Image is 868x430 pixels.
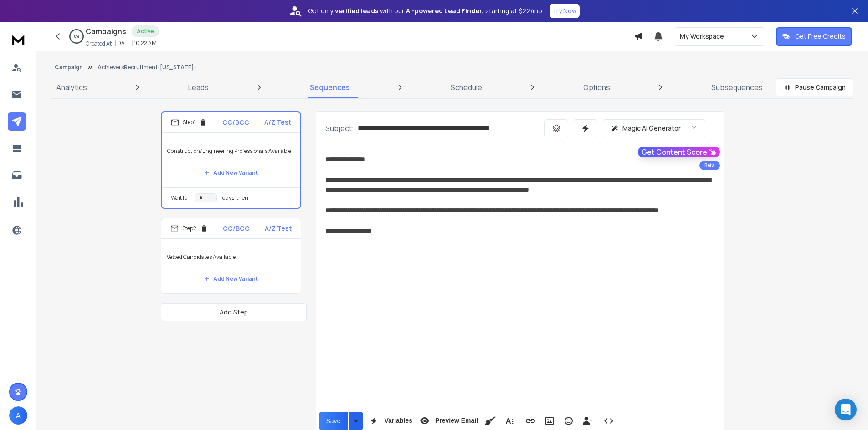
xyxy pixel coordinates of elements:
[776,27,852,46] button: Get Free Credits
[56,82,87,93] p: Analytics
[308,6,542,15] p: Get only with our starting at $22/mo
[319,412,348,430] button: Save
[600,412,617,430] button: Code View
[51,76,92,98] a: Analytics
[583,82,610,93] p: Options
[171,194,190,202] p: Wait for
[603,119,705,137] button: Magic AI Generator
[171,118,207,126] div: Step 1
[335,6,378,15] strong: verified leads
[304,76,355,98] a: Sequences
[680,32,728,41] p: My Workspace
[9,31,27,48] img: logo
[795,32,846,41] p: Get Free Credits
[197,270,265,288] button: Add New Variant
[433,417,480,425] span: Preview Email
[9,406,27,425] button: A
[161,303,307,321] button: Add Step
[167,138,295,164] p: Construction/Engineering Professionals Available
[622,124,681,133] p: Magic AI Generator
[699,161,720,170] div: Beta
[579,412,596,430] button: Insert Unsubscribe Link
[161,218,301,294] li: Step2CC/BCCA/Z TestVetted Candidates AvailableAdd New Variant
[265,224,292,233] p: A/Z Test
[264,118,291,127] p: A/Z Test
[482,412,499,430] button: Clean HTML
[365,412,414,430] button: Variables
[222,118,249,127] p: CC/BCC
[416,412,480,430] button: Preview Email
[451,82,482,93] p: Schedule
[188,82,209,93] p: Leads
[560,412,577,430] button: Emoticons
[183,76,214,98] a: Leads
[310,82,350,93] p: Sequences
[711,82,763,93] p: Subsequences
[522,412,539,430] button: Insert Link (Ctrl+K)
[197,164,265,182] button: Add New Variant
[115,40,157,47] p: [DATE] 10:22 AM
[776,78,853,96] button: Pause Campaign
[382,417,414,425] span: Variables
[132,25,159,37] div: Active
[552,6,577,15] p: Try Now
[86,26,126,37] h1: Campaigns
[835,399,857,420] div: Open Intercom Messenger
[541,412,558,430] button: Insert Image (Ctrl+P)
[167,244,295,270] p: Vetted Candidates Available
[223,224,250,233] p: CC/BCC
[706,76,768,98] a: Subsequences
[161,111,301,209] li: Step1CC/BCCA/Z TestConstruction/Engineering Professionals AvailableAdd New VariantWait fordays, then
[638,147,720,157] button: Get Content Score
[55,64,83,71] button: Campaign
[74,34,79,39] p: 0 %
[501,412,518,430] button: More Text
[170,224,208,233] div: Step 2
[98,64,196,71] p: AchieversRecruitment-[US_STATE]-
[222,194,248,202] p: days, then
[445,76,488,98] a: Schedule
[406,6,483,15] strong: AI-powered Lead Finder,
[86,40,113,47] p: Created At:
[578,76,616,98] a: Options
[550,4,580,18] button: Try Now
[325,123,354,134] p: Subject:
